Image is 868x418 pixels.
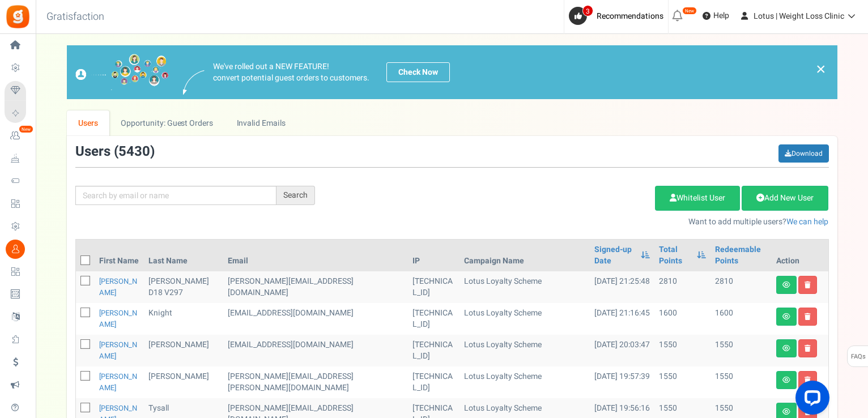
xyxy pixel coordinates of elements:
[805,345,811,352] i: Delete user
[144,271,223,303] td: [PERSON_NAME] D18 V297
[223,271,408,303] td: customer
[99,371,137,393] a: [PERSON_NAME]
[75,186,276,205] input: Search by email or name
[782,408,790,415] i: View details
[742,186,828,211] a: Add New User
[654,303,710,335] td: 1600
[225,110,297,136] a: Invalid Emails
[67,110,110,136] a: Users
[223,303,408,335] td: customer
[594,244,635,267] a: Signed-up Date
[590,335,654,366] td: [DATE] 20:03:47
[710,366,772,398] td: 1550
[698,7,734,25] a: Help
[75,144,155,159] h3: Users ( )
[19,125,33,133] em: New
[710,10,729,22] span: Help
[5,126,31,146] a: New
[654,271,710,303] td: 2810
[99,339,137,361] a: [PERSON_NAME]
[710,303,772,335] td: 1600
[655,186,740,211] a: Whitelist User
[144,303,223,335] td: Knight
[332,216,829,228] p: Want to add multiple users?
[590,271,654,303] td: [DATE] 21:25:48
[816,62,826,76] a: ×
[144,366,223,398] td: [PERSON_NAME]
[654,366,710,398] td: 1550
[95,240,144,271] th: First Name
[569,7,668,25] a: 3 Recommendations
[459,240,590,271] th: Campaign Name
[850,346,866,368] span: FAQs
[408,366,459,398] td: [TECHNICAL_ID]
[715,244,767,267] a: Redeemable Points
[109,110,224,136] a: Opportunity: Guest Orders
[778,144,829,163] a: Download
[782,313,790,320] i: View details
[276,186,315,205] div: Search
[459,303,590,335] td: Lotus Loyalty Scheme
[459,366,590,398] td: Lotus Loyalty Scheme
[408,335,459,366] td: [TECHNICAL_ID]
[786,216,828,228] a: We can help
[582,5,593,16] span: 3
[659,244,691,267] a: Total Points
[223,335,408,366] td: customer
[408,303,459,335] td: [TECHNICAL_ID]
[710,335,772,366] td: 1550
[654,335,710,366] td: 1550
[805,313,811,320] i: Delete user
[408,271,459,303] td: [TECHNICAL_ID]
[223,240,408,271] th: Email
[782,377,790,383] i: View details
[590,303,654,335] td: [DATE] 21:16:45
[782,281,790,288] i: View details
[183,70,205,95] img: images
[710,271,772,303] td: 2810
[144,240,223,271] th: Last Name
[99,276,137,298] a: [PERSON_NAME]
[754,10,844,22] span: Lotus | Weight Loss Clinic
[459,335,590,366] td: Lotus Loyalty Scheme
[144,335,223,366] td: [PERSON_NAME]
[75,54,169,91] img: images
[805,281,811,288] i: Delete user
[682,7,697,15] em: New
[213,61,369,84] p: We've rolled out a NEW FEATURE! convert potential guest orders to customers.
[408,240,459,271] th: IP
[590,366,654,398] td: [DATE] 19:57:39
[782,345,790,352] i: View details
[597,10,663,22] span: Recommendations
[5,4,31,29] img: Gratisfaction
[459,271,590,303] td: Lotus Loyalty Scheme
[118,142,150,161] span: 5430
[772,240,828,271] th: Action
[223,366,408,398] td: customer
[34,6,117,28] h3: Gratisfaction
[386,62,450,82] a: Check Now
[99,308,137,330] a: [PERSON_NAME]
